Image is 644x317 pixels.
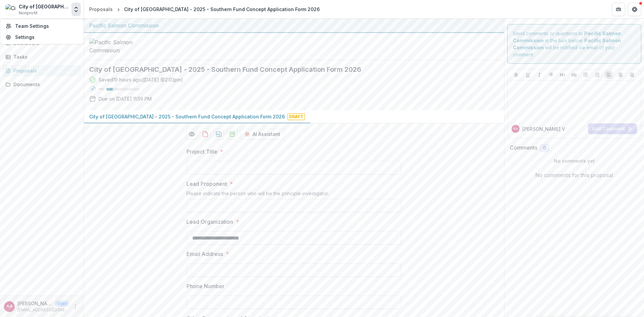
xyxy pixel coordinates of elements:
[547,71,555,79] button: Strike
[89,113,285,120] p: City of [GEOGRAPHIC_DATA] - 2025 - Southern Fund Concept Application Form 2026
[71,303,79,311] button: More
[510,145,537,151] h2: Comments
[99,87,104,92] p: 19 %
[558,71,567,79] button: Heading 1
[628,71,636,79] button: Align Right
[186,129,197,140] button: Preview 232e3963-813d-45f1-9d03-08cd476b5a3d-0.pdf
[524,71,532,79] button: Underline
[227,129,237,140] button: download-proposal
[200,129,211,140] button: download-proposal
[605,71,613,79] button: Align Left
[6,304,12,309] div: Ajai Varghese Alex
[513,127,518,130] div: Ajai Varghese Alex
[3,65,81,76] a: Proposals
[512,71,520,79] button: Bold
[593,71,601,79] button: Ordered List
[535,71,543,79] button: Italicize
[535,171,613,179] p: No comments for this proposal
[543,145,546,151] span: 0
[87,4,115,14] a: Proposals
[240,129,284,140] button: AI Assistant
[17,300,52,307] p: [PERSON_NAME] [PERSON_NAME]
[186,191,401,199] div: Please indicate the person who will be the principle investigator.
[19,3,69,10] div: City of [GEOGRAPHIC_DATA]
[71,3,81,16] button: Open entity switcher
[510,157,639,164] p: No comments yet
[186,218,233,226] p: Lead Organization
[186,250,223,258] p: Email Address
[612,3,625,16] button: Partners
[124,6,320,13] div: City of [GEOGRAPHIC_DATA] - 2025 - Southern Fund Concept Application Form 2026
[628,3,641,16] button: Get Help
[89,38,156,54] img: Pacific Salmon Commission
[13,53,75,60] div: Tasks
[616,71,625,79] button: Align Center
[89,6,113,13] div: Proposals
[99,76,183,83] div: Saved 19 hours ago ( [DATE] @ 2:03pm )
[87,4,322,14] nav: breadcrumb
[99,95,152,102] p: Due on [DATE] 11:59 PM
[186,282,224,290] p: Phone Number
[19,10,38,16] span: Nonprofit
[570,71,578,79] button: Heading 2
[89,21,499,30] div: Pacific Salmon Commission
[5,4,16,15] img: City of Port Coquitlam
[507,24,642,64] div: Send comments or questions to in the box below. will be notified via email of your comment.
[3,79,81,90] a: Documents
[186,148,217,156] p: Project Title
[13,81,75,88] div: Documents
[13,67,75,74] div: Proposals
[17,307,69,313] p: [EMAIL_ADDRESS][DOMAIN_NAME]
[582,71,590,79] button: Bullet List
[588,123,637,134] button: Add Comment
[3,51,81,62] a: Tasks
[522,125,565,133] p: [PERSON_NAME] V
[287,113,305,120] span: Draft
[89,65,488,73] h2: City of [GEOGRAPHIC_DATA] - 2025 - Southern Fund Concept Application Form 2026
[55,301,69,307] p: User
[186,180,227,188] p: Lead Proponent
[213,129,224,140] button: download-proposal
